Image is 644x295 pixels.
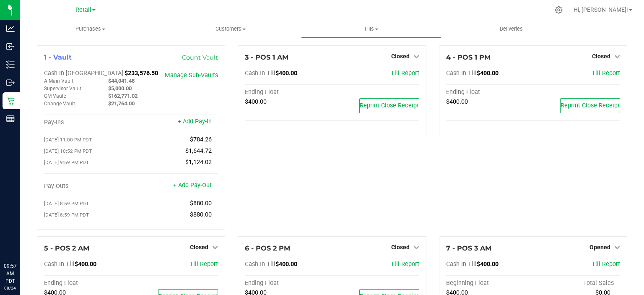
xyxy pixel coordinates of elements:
span: [DATE] 10:52 PM PDT [44,148,92,154]
span: $400.00 [245,98,267,105]
span: A Main Vault: [44,78,75,84]
span: $400.00 [477,70,499,77]
span: Cash In Till [446,70,477,77]
inline-svg: Inventory [6,60,15,69]
div: Pay-Ins [44,119,131,126]
inline-svg: Analytics [6,24,15,33]
span: $5,000.00 [108,85,132,91]
iframe: Resource center [8,228,34,253]
span: $1,124.02 [185,159,212,166]
span: Supervisor Vault: [44,86,83,91]
div: Ending Float [446,89,533,96]
a: Till Report [391,70,419,77]
span: Cash In Till [245,261,275,268]
span: $44,041.48 [108,78,135,84]
span: $233,576.50 [125,70,158,77]
span: Closed [190,244,208,251]
span: [DATE] 11:00 PM PDT [44,137,92,143]
button: Reprint Close Receipt [359,98,419,113]
span: $21,764.00 [108,100,135,107]
span: Closed [391,244,410,251]
span: Tills [301,25,441,33]
span: [DATE] 9:59 PM PDT [44,159,89,165]
span: Change Vault: [44,101,76,107]
span: [DATE] 8:59 PM PDT [44,212,89,218]
div: Pay-Outs [44,183,131,190]
a: + Add Pay-Out [173,182,212,189]
span: $1,644.72 [185,147,212,154]
span: Opened [589,244,610,251]
a: Till Report [592,261,620,268]
inline-svg: Inbound [6,42,15,51]
a: Manage Sub-Vaults [165,72,218,79]
span: Cash In Till [44,261,75,268]
div: Ending Float [245,89,332,96]
p: 08/24 [4,285,16,291]
button: Reprint Close Receipt [560,98,620,113]
span: $400.00 [275,261,297,268]
a: Till Report [592,70,620,77]
span: 6 - POS 2 PM [245,244,290,252]
a: + Add Pay-In [178,118,212,125]
span: Closed [391,53,410,60]
div: Ending Float [44,279,131,287]
span: Purchases [20,25,161,33]
div: Total Sales [533,279,620,287]
div: Manage settings [553,6,564,14]
p: 09:57 AM PDT [4,262,16,285]
a: Till Report [391,261,419,268]
a: Count Vault [182,54,218,61]
a: Customers [161,20,301,38]
span: Closed [592,53,610,60]
span: $400.00 [446,98,468,105]
span: $400.00 [75,261,96,268]
a: Till Report [190,261,218,268]
span: GM Vault: [44,93,66,99]
inline-svg: Outbound [6,78,15,87]
span: $400.00 [275,70,297,77]
span: Reprint Close Receipt [561,102,620,109]
span: 5 - POS 2 AM [44,244,89,252]
span: $880.00 [190,211,212,218]
inline-svg: Retail [6,97,15,105]
span: 4 - POS 1 PM [446,53,491,61]
span: Customers [161,25,301,33]
div: Ending Float [245,279,332,287]
span: 3 - POS 1 AM [245,53,288,61]
span: $784.26 [190,136,212,143]
span: Hi, [PERSON_NAME]! [574,6,628,13]
span: Reprint Close Receipt [360,102,419,109]
span: Deliveries [488,25,534,33]
span: $880.00 [190,200,212,207]
span: Retail [75,6,91,13]
inline-svg: Reports [6,115,15,123]
span: $162,771.02 [108,93,138,99]
a: Deliveries [441,20,582,38]
div: Beginning Float [446,279,533,287]
span: 1 - Vault [44,53,72,61]
span: $400.00 [477,261,499,268]
span: Cash In Till [446,261,477,268]
a: Tills [301,20,441,38]
a: Purchases [20,20,161,38]
span: Cash In [GEOGRAPHIC_DATA]: [44,70,125,77]
span: 7 - POS 3 AM [446,244,491,252]
span: Cash In Till [245,70,275,77]
span: [DATE] 8:59 PM PDT [44,201,89,206]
